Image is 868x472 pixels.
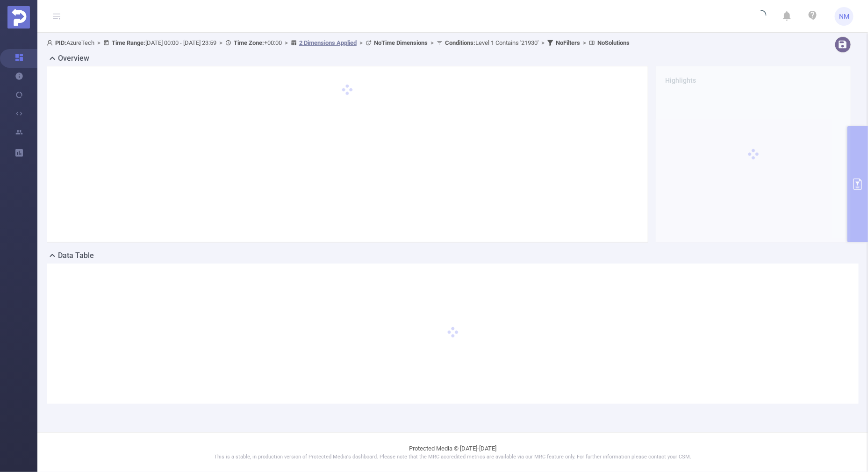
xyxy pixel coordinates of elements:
b: Time Zone: [234,39,264,46]
span: > [538,39,547,46]
span: > [216,39,225,46]
span: > [428,39,437,46]
span: > [282,39,291,46]
h2: Data Table [58,250,94,261]
b: PID: [55,39,66,46]
i: icon: user [47,40,55,46]
span: > [580,39,589,46]
b: No Time Dimensions [374,39,428,46]
span: Level 1 Contains '21930' [445,39,538,46]
i: icon: loading [755,10,767,23]
b: No Solutions [597,39,630,46]
img: Protected Media [7,6,30,29]
h2: Overview [58,53,89,64]
b: Time Range: [112,39,145,46]
span: AzureTech [DATE] 00:00 - [DATE] 23:59 +00:00 [47,39,630,46]
b: Conditions : [445,39,475,46]
footer: Protected Media © [DATE]-[DATE] [37,432,868,472]
u: 2 Dimensions Applied [299,39,357,46]
span: NM [839,7,849,26]
b: No Filters [556,39,580,46]
span: > [357,39,366,46]
p: This is a stable, in production version of Protected Media's dashboard. Please note that the MRC ... [61,453,845,461]
span: > [94,39,103,46]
